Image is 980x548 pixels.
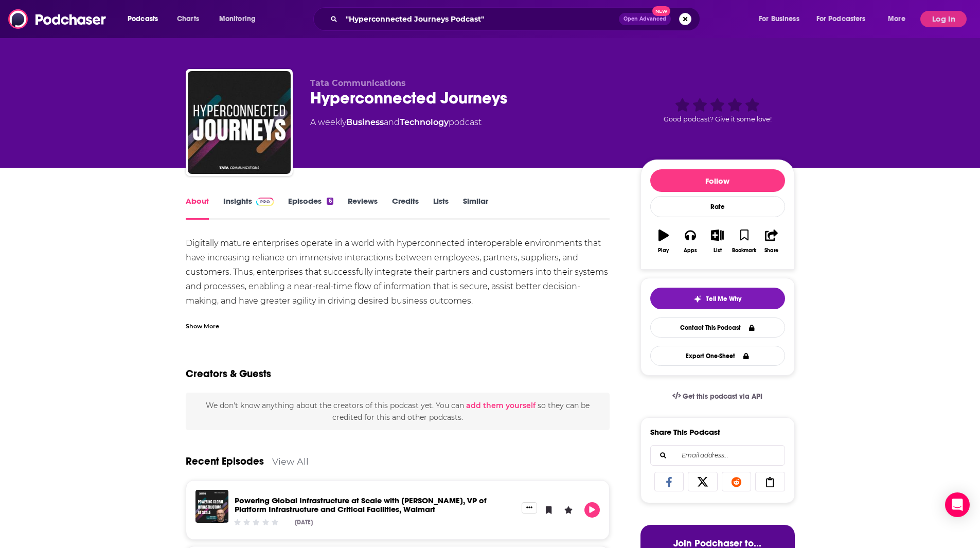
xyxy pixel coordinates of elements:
div: Open Intercom Messenger [945,492,970,517]
a: Similar [463,196,488,220]
div: Search followers [650,445,785,466]
button: Bookmark [731,223,758,260]
a: Reviews [348,196,378,220]
button: open menu [212,11,269,27]
button: Bookmark Episode [541,502,557,518]
span: Charts [177,12,199,26]
a: Share on Facebook [654,472,684,491]
a: Charts [170,11,205,27]
span: Podcasts [128,12,158,26]
span: Tell Me Why [706,295,741,303]
button: tell me why sparkleTell Me Why [650,288,785,309]
span: New [652,6,671,16]
button: open menu [881,11,918,27]
div: Play [658,248,669,254]
div: Community Rating: 0 out of 5 [233,518,279,526]
button: Show More Button [522,502,537,514]
a: Lists [433,196,449,220]
button: open menu [120,11,171,27]
input: Email address... [659,446,776,465]
a: Powering Global Infrastructure at Scale with Dave Temkin, VP of Platform Infrastructure and Criti... [235,496,487,514]
span: More [888,12,905,26]
div: List [714,248,722,254]
span: Good podcast? Give it some love! [664,115,772,123]
a: View All [272,456,309,467]
a: Share on Reddit [722,472,752,491]
span: Get this podcast via API [683,392,762,401]
button: Leave a Rating [561,502,576,518]
span: and [384,117,400,127]
button: add them yourself [466,401,536,410]
button: Log In [920,11,967,27]
span: We don't know anything about the creators of this podcast yet . You can so they can be credited f... [206,401,590,421]
div: A weekly podcast [310,116,482,129]
button: Play [650,223,677,260]
span: Tata Communications [310,78,406,88]
a: Share on X/Twitter [688,472,718,491]
img: Hyperconnected Journeys [188,71,291,174]
a: Business [346,117,384,127]
button: Share [758,223,785,260]
button: List [704,223,730,260]
img: Powering Global Infrastructure at Scale with Dave Temkin, VP of Platform Infrastructure and Criti... [195,490,228,523]
div: Bookmark [732,248,756,254]
a: Copy Link [755,472,785,491]
a: Episodes6 [288,196,333,220]
h3: Share This Podcast [650,427,720,437]
div: Rate [650,196,785,217]
div: Good podcast? Give it some love! [640,78,795,142]
span: For Business [759,12,799,26]
div: Apps [684,248,697,254]
span: Monitoring [219,12,256,26]
button: open menu [810,11,881,27]
a: About [186,196,209,220]
a: Recent Episodes [186,455,264,468]
button: Apps [677,223,704,260]
input: Search podcasts, credits, & more... [342,11,619,27]
img: Podchaser - Follow, Share and Rate Podcasts [8,9,107,29]
button: open menu [752,11,812,27]
button: Follow [650,169,785,192]
a: InsightsPodchaser Pro [223,196,274,220]
button: Play [584,502,600,518]
a: Contact This Podcast [650,317,785,338]
span: Open Advanced [623,16,666,22]
button: Export One-Sheet [650,346,785,366]
a: Technology [400,117,449,127]
a: Get this podcast via API [664,384,771,409]
div: Share [764,248,778,254]
div: 6 [327,198,333,205]
img: tell me why sparkle [693,295,702,303]
div: Search podcasts, credits, & more... [323,7,710,31]
div: [DATE] [295,519,313,526]
button: Open AdvancedNew [619,13,671,25]
h2: Creators & Guests [186,367,271,380]
span: For Podcasters [816,12,866,26]
a: Credits [392,196,419,220]
img: Podchaser Pro [256,198,274,206]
